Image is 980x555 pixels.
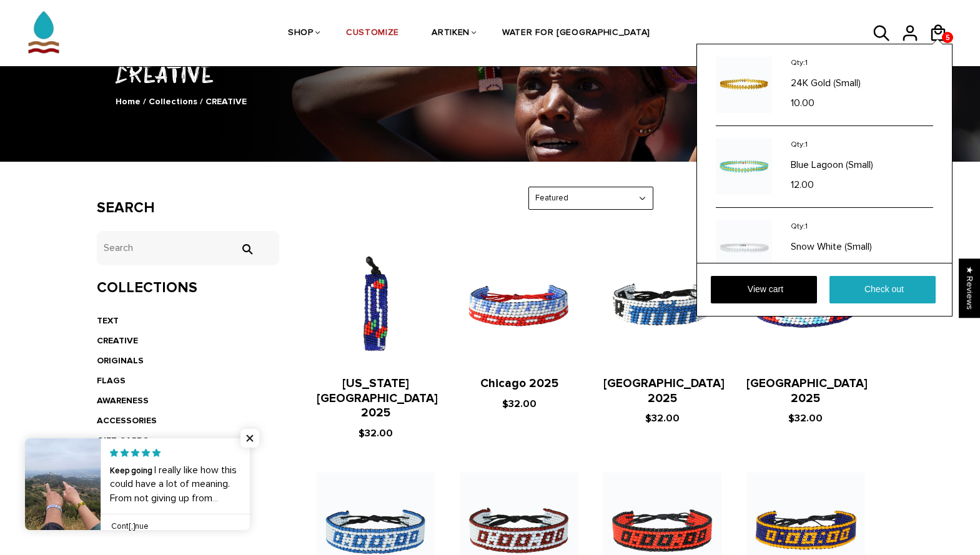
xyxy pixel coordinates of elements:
h3: Search [97,199,280,217]
p: Qty: [791,57,931,69]
span: 1 [805,58,808,67]
a: [GEOGRAPHIC_DATA] 2025 [746,376,868,406]
p: Qty: [791,139,931,151]
a: ORIGINALS [97,355,144,366]
span: $32.00 [359,427,393,440]
a: FLAGS [97,375,126,386]
span: 1 [805,222,808,231]
span: 1 [805,140,808,149]
a: 24K Gold (Small) [791,73,931,91]
a: CREATIVE [97,335,138,346]
a: [GEOGRAPHIC_DATA] 2025 [603,376,725,406]
div: Click to open Judge.me floating reviews tab [959,258,980,318]
a: View cart [711,276,817,303]
a: Blue Lagoon (Small) [791,155,931,173]
input: Search [97,231,280,265]
span: / [143,96,146,107]
a: AWARENESS [97,395,149,406]
a: Chicago 2025 [480,376,558,391]
span: / [200,96,203,107]
a: WATER FOR [GEOGRAPHIC_DATA] [502,1,650,67]
span: $32.00 [788,412,823,425]
a: CUSTOMIZE [346,1,399,67]
span: 12.00 [791,179,814,191]
a: TEXT [97,315,119,326]
a: ARTIKEN [432,1,470,67]
a: 5 [942,32,953,43]
span: $32.00 [502,398,537,410]
a: SHOP [288,1,314,67]
h1: CREATIVE [97,56,884,89]
a: Home [116,96,141,107]
span: 10.00 [791,97,814,109]
a: GIFT CARDS [97,435,149,446]
a: [US_STATE][GEOGRAPHIC_DATA] 2025 [317,376,438,421]
span: 5 [942,30,953,46]
span: CREATIVE [205,96,247,107]
a: Snow White (Small) [791,237,931,255]
a: ACCESSORIES [97,415,157,426]
span: Close popup widget [240,429,259,448]
h3: Collections [97,279,280,297]
img: Blue Lagoon [716,139,772,195]
span: $32.00 [645,412,680,425]
a: Check out [829,276,936,303]
a: Collections [149,96,197,107]
input: Search [234,243,259,255]
p: Qty: [791,220,931,233]
span: 10.00 [791,260,814,273]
